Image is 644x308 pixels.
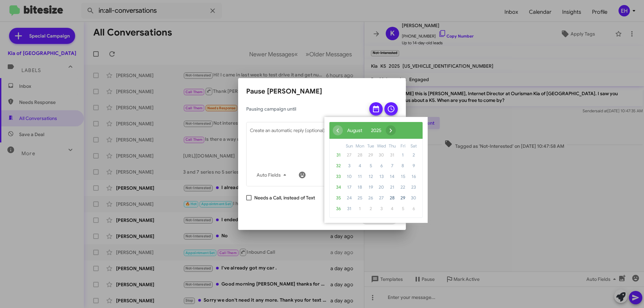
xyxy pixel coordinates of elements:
[333,125,343,135] span: ‹
[408,193,419,203] span: 30
[376,161,387,171] span: 6
[397,161,408,171] span: 8
[251,169,294,181] button: Auto Fields
[355,150,365,161] span: 28
[387,161,397,171] span: 7
[408,203,419,214] span: 6
[376,171,387,182] span: 13
[397,142,408,150] th: weekday
[408,150,419,161] span: 2
[324,117,428,223] bs-datepicker-container: calendar
[365,161,376,171] span: 5
[387,171,397,182] span: 14
[344,142,355,150] th: weekday
[376,193,387,203] span: 27
[344,171,355,182] span: 10
[397,203,408,214] span: 5
[344,182,355,193] span: 17
[344,150,355,161] span: 27
[376,150,387,161] span: 30
[387,182,397,193] span: 21
[376,142,387,150] th: weekday
[355,203,365,214] span: 1
[333,171,344,182] span: 33
[355,142,365,150] th: weekday
[367,125,386,135] button: 2025
[344,203,355,214] span: 31
[333,126,396,132] bs-datepicker-navigation-view: ​ ​ ​
[254,194,315,202] span: Needs a Call, instead of Text
[333,193,344,203] span: 35
[355,161,365,171] span: 4
[397,193,408,203] span: 29
[397,150,408,161] span: 1
[333,182,344,193] span: 34
[355,182,365,193] span: 18
[333,150,344,161] span: 31
[365,203,376,214] span: 2
[376,203,387,214] span: 3
[343,125,367,135] button: August
[408,182,419,193] span: 23
[408,171,419,182] span: 16
[347,127,362,133] span: August
[387,193,397,203] span: 28
[246,106,364,112] span: Pausing campaign until
[386,125,396,135] button: ›
[365,150,376,161] span: 29
[355,193,365,203] span: 25
[408,142,419,150] th: weekday
[387,150,397,161] span: 31
[365,171,376,182] span: 12
[387,142,397,150] th: weekday
[355,171,365,182] span: 11
[365,142,376,150] th: weekday
[246,86,398,97] h2: Pause [PERSON_NAME]
[408,161,419,171] span: 9
[344,193,355,203] span: 24
[397,171,408,182] span: 15
[376,182,387,193] span: 20
[365,182,376,193] span: 19
[397,182,408,193] span: 22
[365,193,376,203] span: 26
[344,161,355,171] span: 3
[257,169,289,181] span: Auto Fields
[371,127,381,133] span: 2025
[387,203,397,214] span: 4
[333,161,344,171] span: 32
[333,203,344,214] span: 36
